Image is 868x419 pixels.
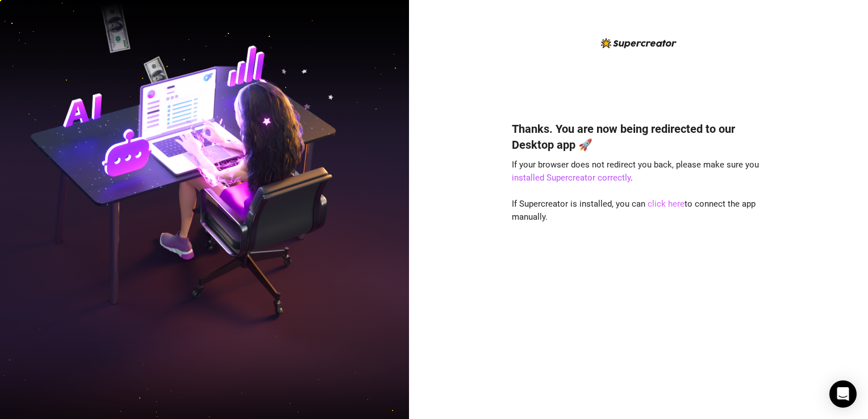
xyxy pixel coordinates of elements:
[512,160,759,183] span: If your browser does not redirect you back, please make sure you .
[648,199,685,209] a: click here
[512,173,631,183] a: installed Supercreator correctly
[512,199,756,223] span: If Supercreator is installed, you can to connect the app manually.
[829,380,857,408] div: Open Intercom Messenger
[601,38,677,48] img: logo-BBDzfeDw.svg
[512,121,765,153] h4: Thanks. You are now being redirected to our Desktop app 🚀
